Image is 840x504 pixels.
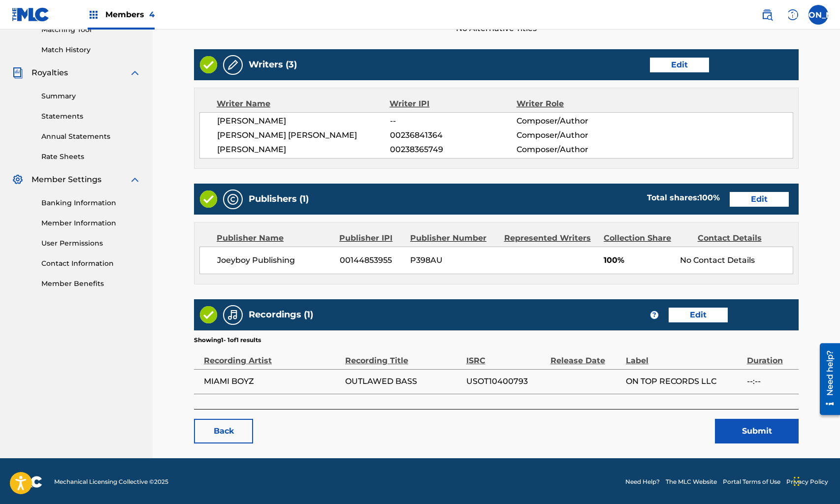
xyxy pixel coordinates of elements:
div: Label [626,345,742,367]
span: --:-- [747,376,794,387]
img: Member Settings [12,174,24,186]
span: Composer/Author [517,129,632,141]
img: help [787,9,799,21]
p: Showing 1 - 1 of 1 results [194,336,261,345]
span: 00144853955 [340,254,403,266]
a: Public Search [757,5,777,25]
div: Help [783,5,803,25]
img: Recordings [227,309,239,321]
img: Valid [200,56,217,73]
span: Royalties [32,67,68,79]
a: Back [194,419,253,443]
a: User Permissions [41,238,141,249]
img: Valid [200,306,217,323]
div: Recording Title [345,345,461,367]
a: Rate Sheets [41,152,141,162]
span: Member Settings [32,174,101,186]
span: 100 % [699,193,720,202]
div: Contact Details [698,232,784,244]
img: expand [129,67,141,79]
h5: Writers (3) [249,59,297,70]
img: Royalties [12,67,24,79]
a: Annual Statements [41,131,141,142]
a: Statements [41,111,141,122]
span: [PERSON_NAME] [PERSON_NAME] [217,129,390,141]
div: Drag [794,467,800,496]
a: Edit [669,308,728,322]
span: 4 [149,10,155,19]
a: Banking Information [41,198,141,208]
div: Collection Share [604,232,690,244]
img: MLC Logo [12,7,50,22]
button: Submit [715,419,799,443]
div: Recording Artist [204,345,340,367]
span: ? [650,311,658,319]
iframe: Chat Widget [791,457,840,504]
div: Represented Writers [504,232,596,244]
a: Summary [41,91,141,101]
h5: Publishers (1) [249,193,309,205]
a: Member Information [41,218,141,228]
div: Publisher Number [410,232,497,244]
a: Need Help? [625,477,660,486]
span: Composer/Author [517,115,632,127]
a: Portal Terms of Use [723,477,780,486]
span: Members [105,9,155,20]
div: Duration [747,345,794,367]
div: Publisher IPI [339,232,403,244]
a: Match History [41,45,141,55]
a: Matching Tool [41,25,141,35]
a: Edit [730,192,789,207]
img: Top Rightsholders [88,9,99,21]
div: ISRC [466,345,546,367]
span: P398AU [410,254,496,266]
div: Release Date [550,345,621,367]
span: -- [390,115,517,127]
div: No Contact Details [680,254,793,266]
div: User Menu [808,5,828,25]
a: Contact Information [41,258,141,269]
img: Valid [200,190,217,208]
span: USOT10400793 [466,376,546,387]
span: Composer/Author [517,144,632,156]
a: Member Benefits [41,279,141,289]
img: expand [129,174,141,186]
div: Writer IPI [389,98,517,110]
span: 00236841364 [390,129,517,141]
span: Joeyboy Publishing [217,254,332,266]
a: The MLC Website [666,477,717,486]
span: Mechanical Licensing Collective © 2025 [54,477,168,486]
span: MIAMI BOYZ [204,376,340,387]
div: Writer Role [517,98,632,110]
span: 00238365749 [390,144,517,156]
div: Publisher Name [217,232,332,244]
div: Writer Name [217,98,389,110]
span: [PERSON_NAME] [217,115,390,127]
span: 100% [604,254,673,266]
img: search [761,9,773,21]
span: [PERSON_NAME] [217,144,390,156]
img: Publishers [227,193,239,205]
h5: Recordings (1) [249,309,313,320]
a: Edit [650,58,709,72]
iframe: Resource Center [812,340,840,419]
span: ON TOP RECORDS LLC [626,376,742,387]
a: Privacy Policy [786,477,828,486]
span: OUTLAWED BASS [345,376,461,387]
img: Writers [227,59,239,71]
div: Total shares: [647,192,720,204]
